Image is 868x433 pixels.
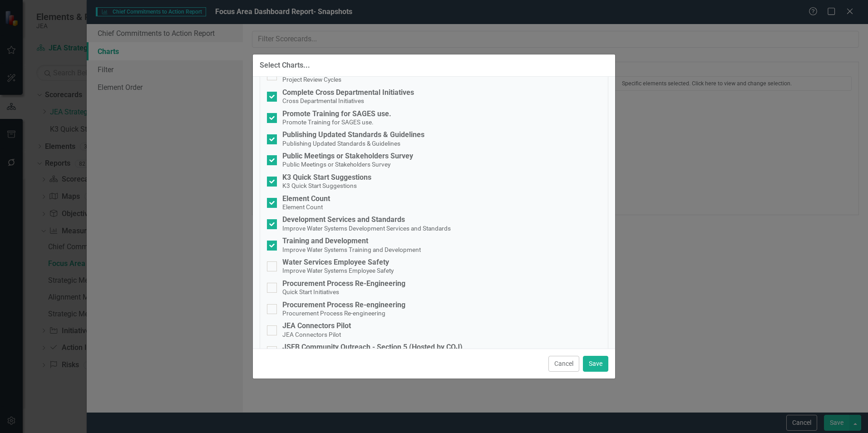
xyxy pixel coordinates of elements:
[282,89,414,97] div: Complete Cross Departmental Initiatives
[260,61,310,69] div: Select Charts...
[282,267,394,274] small: Improve Water Systems Employee Safety
[282,140,400,147] small: Publishing Updated Standards & Guidelines
[282,280,405,288] div: Procurement Process Re-Engineering
[282,76,341,83] small: Project Review Cycles
[282,322,351,330] div: JEA Connectors Pilot
[282,237,421,245] div: Training and Development
[282,246,421,253] small: Improve Water Systems Training and Development
[282,152,413,160] div: Public Meetings or Stakeholders Survey
[282,173,371,182] div: K3 Quick Start Suggestions
[282,225,451,232] small: Improve Water Systems Development Services and Standards
[282,195,330,203] div: Element Count
[282,182,357,189] small: K3 Quick Start Suggestions
[282,216,451,224] div: Development Services and Standards
[583,356,608,372] button: Save
[548,356,579,372] button: Cancel
[282,301,405,309] div: Procurement Process Re-engineering
[282,203,323,211] small: Element Count
[282,310,385,317] small: Procurement Process Re-engineering
[282,131,424,139] div: Publishing Updated Standards & Guidelines
[282,161,390,168] small: Public Meetings or Stakeholders Survey
[282,97,364,104] small: Cross Departmental Initiatives
[282,118,374,126] small: Promote Training for SAGES use.
[282,110,391,118] div: Promote Training for SAGES use.
[282,258,394,266] div: Water Services Employee Safety
[282,343,463,351] div: JSEB Community Outreach - Section 5 (Hosted by COJ)
[282,288,339,295] small: Quick Start Initiatives
[282,331,341,338] small: JEA Connectors Pilot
